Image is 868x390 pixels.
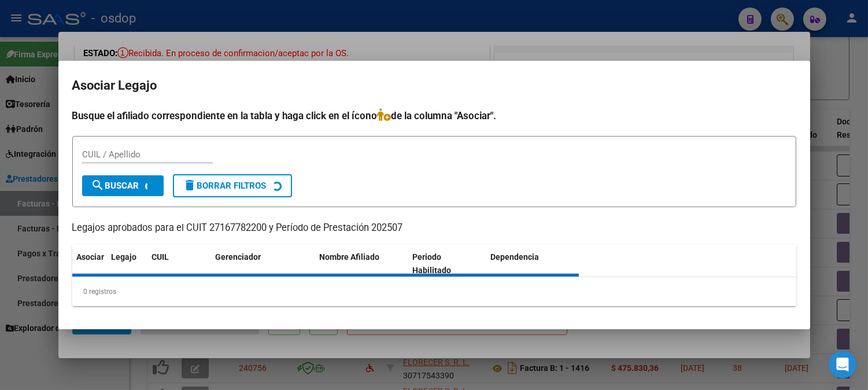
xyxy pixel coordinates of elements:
[82,175,164,196] button: Buscar
[152,252,169,262] span: CUIL
[183,181,267,191] span: Borrar Filtros
[829,351,856,378] div: Open Intercom Messenger
[490,252,539,262] span: Dependencia
[112,252,137,262] span: Legajo
[412,252,451,275] span: Periodo Habilitado
[211,245,315,283] datatable-header-cell: Gerenciador
[77,252,105,262] span: Asociar
[147,245,211,283] datatable-header-cell: CUIL
[315,245,408,283] datatable-header-cell: Nombre Afiliado
[91,178,105,192] mat-icon: search
[72,245,107,283] datatable-header-cell: Asociar
[72,277,796,306] div: 0 registros
[72,108,796,123] h4: Busque el afiliado correspondiente en la tabla y haga click en el ícono de la columna "Asociar".
[183,178,197,192] mat-icon: delete
[72,75,796,97] h2: Asociar Legajo
[216,252,261,262] span: Gerenciador
[91,181,139,191] span: Buscar
[107,245,147,283] datatable-header-cell: Legajo
[320,252,380,262] span: Nombre Afiliado
[486,245,579,283] datatable-header-cell: Dependencia
[72,221,796,236] p: Legajos aprobados para el CUIT 27167782200 y Período de Prestación 202507
[173,174,292,197] button: Borrar Filtros
[408,245,486,283] datatable-header-cell: Periodo Habilitado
